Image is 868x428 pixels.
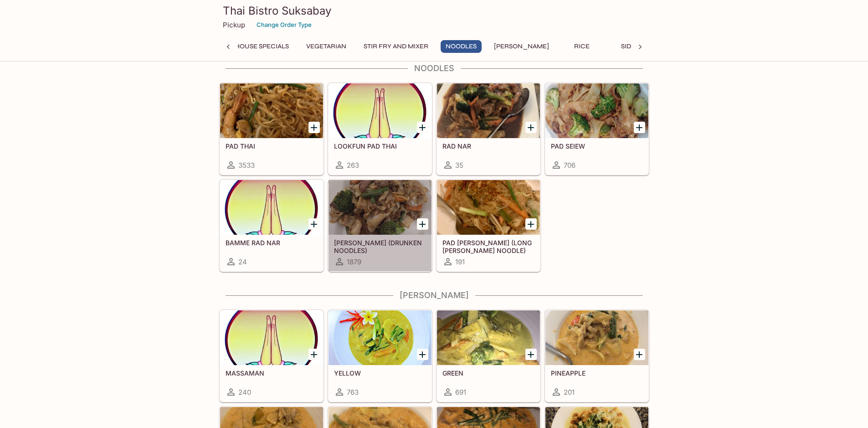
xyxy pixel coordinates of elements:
[334,142,426,150] h5: LOOKFUN PAD THAI
[226,142,318,150] h5: PAD THAI
[417,218,428,230] button: Add KEE MAO (DRUNKEN NOODLES)
[525,218,537,230] button: Add PAD WOON SEN (LONG RICE NOODLE)
[437,180,540,272] a: PAD [PERSON_NAME] (LONG [PERSON_NAME] NOODLE)191
[417,122,428,133] button: Add LOOKFUN PAD THAI
[441,40,482,53] button: Noodles
[219,63,649,73] h4: Noodles
[442,142,534,150] h5: RAD NAR
[551,142,643,150] h5: PAD SEIEW
[192,40,294,53] button: Seafood & House Specials
[347,258,361,266] span: 1879
[223,21,245,29] p: Pickup
[551,369,643,377] h5: PINEAPPLE
[238,258,247,266] span: 24
[220,83,324,175] a: PAD THAI3533
[359,40,433,53] button: Stir Fry and Mixer
[545,83,648,138] div: PAD SEIEW
[634,122,645,133] button: Add PAD SEIEW
[561,40,602,53] button: Rice
[308,122,320,133] button: Add PAD THAI
[437,310,540,365] div: GREEN
[329,83,431,138] div: LOOKFUN PAD THAI
[455,161,463,170] span: 35
[238,388,251,397] span: 240
[252,18,316,32] button: Change Order Type
[220,180,323,235] div: BAMME RAD NAR
[308,218,320,230] button: Add BAMME RAD NAR
[220,310,323,365] div: MASSAMAN
[417,349,428,360] button: Add YELLOW
[455,258,465,266] span: 191
[525,349,537,360] button: Add GREEN
[220,83,323,138] div: PAD THAI
[329,180,431,235] div: KEE MAO (DRUNKEN NOODLES)
[219,290,649,300] h4: [PERSON_NAME]
[437,83,540,175] a: RAD NAR35
[223,4,646,18] h3: Thai Bistro Suksabay
[226,369,318,377] h5: MASSAMAN
[334,239,426,254] h5: [PERSON_NAME] (DRUNKEN NOODLES)
[347,388,359,397] span: 763
[334,369,426,377] h5: YELLOW
[437,180,540,235] div: PAD WOON SEN (LONG RICE NOODLE)
[564,388,575,397] span: 201
[525,122,537,133] button: Add RAD NAR
[545,310,648,365] div: PINEAPPLE
[442,239,534,254] h5: PAD [PERSON_NAME] (LONG [PERSON_NAME] NOODLE)
[545,83,649,175] a: PAD SEIEW706
[220,180,324,272] a: BAMME RAD NAR24
[347,161,359,170] span: 263
[328,83,432,175] a: LOOKFUN PAD THAI263
[220,310,324,402] a: MASSAMAN240
[634,349,645,360] button: Add PINEAPPLE
[437,310,540,402] a: GREEN691
[564,161,575,170] span: 706
[489,40,554,53] button: [PERSON_NAME]
[238,161,255,170] span: 3533
[329,310,431,365] div: YELLOW
[226,239,318,247] h5: BAMME RAD NAR
[437,83,540,138] div: RAD NAR
[328,310,432,402] a: YELLOW763
[301,40,351,53] button: Vegetarian
[442,369,534,377] h5: GREEN
[328,180,432,272] a: [PERSON_NAME] (DRUNKEN NOODLES)1879
[455,388,466,397] span: 691
[610,40,651,53] button: Sides
[308,349,320,360] button: Add MASSAMAN
[545,310,649,402] a: PINEAPPLE201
